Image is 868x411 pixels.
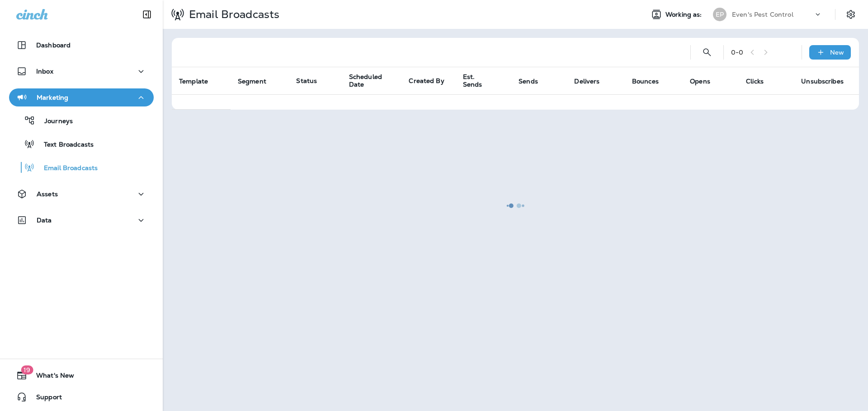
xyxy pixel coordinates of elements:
span: 19 [21,365,33,374]
span: What's New [27,372,74,383]
p: Email Broadcasts [35,164,98,173]
button: Marketing [9,88,154,106]
p: Marketing [37,94,68,101]
button: Dashboard [9,36,154,54]
button: Assets [9,185,154,203]
button: Support [9,388,154,406]
button: Text Broadcasts [9,134,154,153]
p: Inbox [36,68,53,75]
button: Data [9,211,154,229]
p: New [830,49,844,56]
button: Collapse Sidebar [134,5,160,23]
p: Dashboard [36,42,71,49]
p: Assets [37,190,58,198]
p: Journeys [35,117,73,126]
button: Journeys [9,111,154,130]
button: Email Broadcasts [9,158,154,177]
button: 19What's New [9,366,154,384]
span: Support [27,393,62,404]
p: Text Broadcasts [35,141,94,149]
button: Inbox [9,62,154,80]
p: Data [37,217,52,224]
